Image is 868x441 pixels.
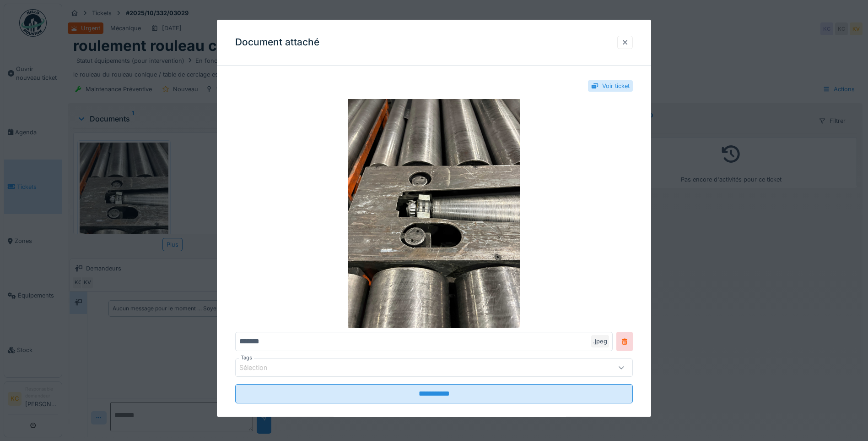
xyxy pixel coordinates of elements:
[239,354,254,362] label: Tags
[235,37,319,48] h3: Document attaché
[602,82,630,90] div: Voir ticket
[239,363,280,373] div: Sélection
[235,99,633,328] img: b4dd92e8-481a-4386-acb5-3c3379fda4cf-conique.jpeg
[591,335,609,347] div: .jpeg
